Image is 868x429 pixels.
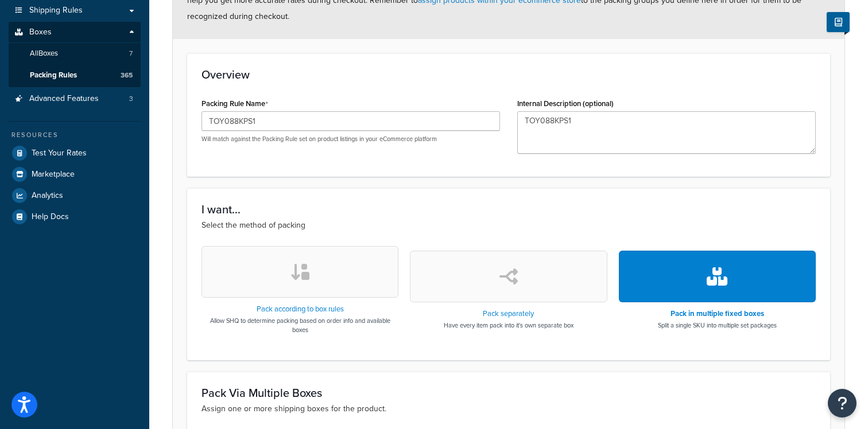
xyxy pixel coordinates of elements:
[827,12,850,32] button: Show Help Docs
[121,71,133,80] span: 365
[658,321,777,330] p: Split a single SKU into multiple set packages
[9,206,141,227] a: Help Docs
[129,94,133,104] span: 3
[201,403,816,415] p: Assign one or more shipping boxes for the product.
[201,203,816,216] h3: I want...
[9,130,141,140] div: Resources
[201,387,816,399] h3: Pack Via Multiple Boxes
[30,49,58,58] span: All Boxes
[201,99,268,108] label: Packing Rule Name
[9,65,141,86] a: Packing Rules365
[9,88,141,110] li: Advanced Features
[32,149,87,158] span: Test Your Rates
[9,143,141,163] a: Test Your Rates
[828,389,857,418] button: Open Resource Center
[29,94,99,104] span: Advanced Features
[9,43,141,64] a: AllBoxes7
[658,310,777,318] h3: Pack in multiple fixed boxes
[9,88,141,110] a: Advanced Features3
[444,321,573,330] p: Have every item pack into it's own separate box
[201,305,398,313] h3: Pack according to box rules
[9,22,141,43] a: Boxes
[32,212,69,222] span: Help Docs
[201,316,398,334] p: Allow SHQ to determine packing based on order info and available boxes
[9,65,141,86] li: Packing Rules
[444,310,573,318] h3: Pack separately
[9,185,141,206] a: Analytics
[129,49,133,58] span: 7
[9,164,141,185] a: Marketplace
[9,22,141,87] li: Boxes
[201,219,816,232] p: Select the method of packing
[201,68,816,81] h3: Overview
[201,135,500,143] p: Will match against the Packing Rule set on product listings in your eCommerce platform
[32,170,75,180] span: Marketplace
[517,111,816,154] textarea: TOY088KPS1
[30,71,77,80] span: Packing Rules
[517,99,614,108] label: Internal Description (optional)
[32,191,63,201] span: Analytics
[29,6,83,15] span: Shipping Rules
[29,28,52,37] span: Boxes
